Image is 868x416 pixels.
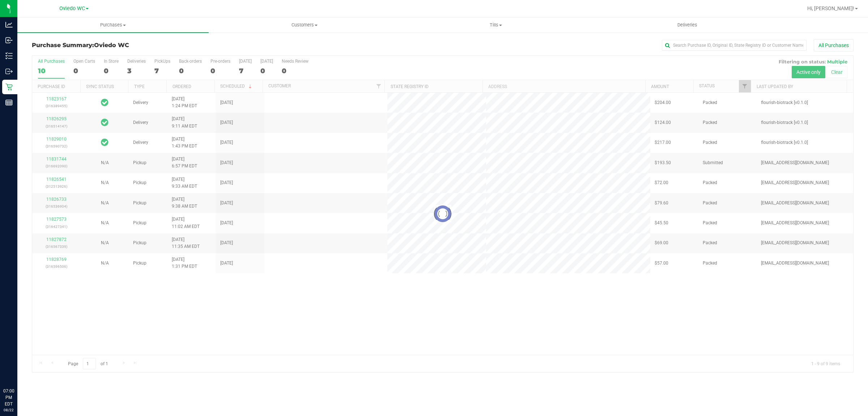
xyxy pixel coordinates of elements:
span: Hi, [PERSON_NAME]! [807,5,854,11]
span: Purchases [17,22,209,28]
iframe: Resource center [7,358,29,380]
h3: Purchase Summary: [32,42,306,49]
p: 08/22 [3,407,14,413]
input: Search Purchase ID, Original ID, State Registry ID or Customer Name... [662,40,807,51]
span: Oviedo WC [59,5,85,12]
a: Deliveries [592,17,783,33]
span: Tills [400,22,591,28]
p: 07:00 PM EDT [3,388,14,407]
inline-svg: Outbound [5,68,13,75]
span: Deliveries [668,22,707,28]
a: Customers [209,17,400,33]
inline-svg: Inbound [5,37,13,44]
button: All Purchases [814,39,854,51]
iframe: Resource center unread badge [21,357,30,366]
inline-svg: Reports [5,99,13,106]
a: Tills [400,17,591,33]
inline-svg: Retail [5,83,13,91]
inline-svg: Analytics [5,21,13,28]
inline-svg: Inventory [5,52,13,59]
a: Purchases [17,17,209,33]
span: Customers [209,22,400,28]
span: Oviedo WC [94,42,129,49]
